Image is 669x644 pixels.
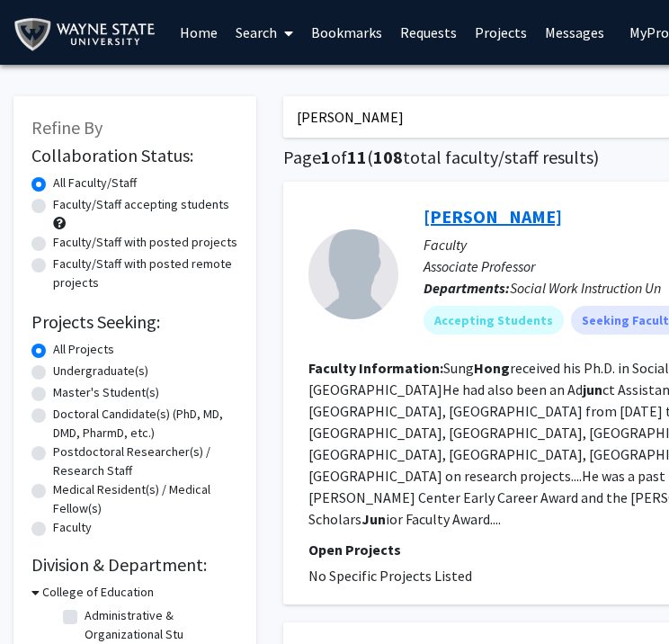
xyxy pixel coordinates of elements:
label: Medical Resident(s) / Medical Fellow(s) [53,480,238,518]
b: Jun [361,510,386,528]
label: Master's Student(s) [53,383,159,402]
h2: Collaboration Status: [31,145,238,166]
a: Messages [536,1,613,64]
mat-chip: Accepting Students [424,306,564,335]
a: Requests [391,1,466,64]
a: Home [171,1,227,64]
label: Administrative & Organizational Stu [85,606,234,644]
span: Refine By [31,116,103,139]
label: All Faculty/Staff [53,174,137,192]
b: Hong [474,359,510,377]
span: 11 [347,146,367,168]
b: Departments: [424,279,510,297]
h2: Projects Seeking: [31,311,238,333]
iframe: Chat [13,563,76,631]
label: Faculty [53,518,92,537]
h2: Division & Department: [31,554,238,576]
span: No Specific Projects Listed [308,567,472,585]
label: Faculty/Staff accepting students [53,195,229,214]
img: Wayne State University Logo [13,14,164,55]
h3: College of Education [42,583,154,602]
b: jun [583,380,602,398]
label: Undergraduate(s) [53,362,148,380]
label: Doctoral Candidate(s) (PhD, MD, DMD, PharmD, etc.) [53,405,238,443]
a: Search [227,1,302,64]
label: All Projects [53,340,114,359]
b: Faculty Information: [308,359,443,377]
a: [PERSON_NAME] [424,205,562,228]
a: Bookmarks [302,1,391,64]
label: Postdoctoral Researcher(s) / Research Staff [53,443,238,480]
span: 1 [321,146,331,168]
a: Projects [466,1,536,64]
label: Faculty/Staff with posted remote projects [53,255,238,292]
label: Faculty/Staff with posted projects [53,233,237,252]
span: 108 [373,146,403,168]
span: Social Work Instruction Un [510,279,661,297]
